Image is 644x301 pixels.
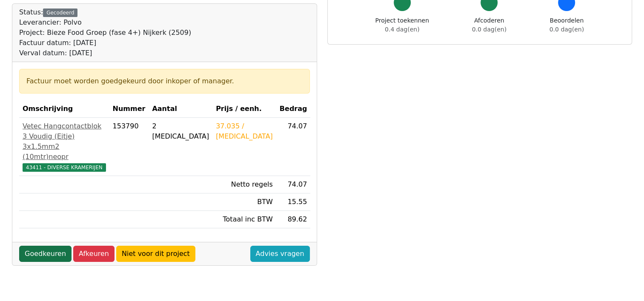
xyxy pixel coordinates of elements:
th: Nummer [109,100,149,118]
td: 15.55 [276,193,311,211]
div: 37.035 / [MEDICAL_DATA] [216,121,273,142]
td: Totaal inc BTW [212,211,276,228]
div: Vetec Hangcontactblok 3 Voudig (Eitje) 3x1.5mm2 (10mtr)neopr [23,121,106,162]
td: 74.07 [276,176,311,193]
span: 43411 - DIVERSE KRAMERIJEN [23,163,106,172]
td: 74.07 [276,118,311,176]
span: 0.0 dag(en) [472,26,507,33]
a: Niet voor dit project [116,246,195,262]
th: Aantal [149,100,212,118]
a: Advies vragen [250,246,310,262]
div: Beoordelen [550,16,584,34]
div: Status: [19,7,191,58]
a: Vetec Hangcontactblok 3 Voudig (Eitje) 3x1.5mm2 (10mtr)neopr43411 - DIVERSE KRAMERIJEN [23,121,106,172]
div: Factuur datum: [DATE] [19,38,191,48]
div: 2 [MEDICAL_DATA] [152,121,209,142]
div: Project: Bieze Food Groep (fase 4+) Nijkerk (2509) [19,28,191,38]
a: Goedkeuren [19,246,72,262]
th: Omschrijving [19,100,109,118]
th: Bedrag [276,100,311,118]
div: Leverancier: Polvo [19,17,191,28]
div: Project toekennen [375,16,429,34]
th: Prijs / eenh. [212,100,276,118]
div: Verval datum: [DATE] [19,48,191,58]
td: BTW [212,193,276,211]
td: 153790 [109,118,149,176]
span: 0.4 dag(en) [385,26,419,33]
a: Afkeuren [73,246,114,262]
div: Gecodeerd [43,9,77,17]
span: 0.0 dag(en) [550,26,584,33]
td: Netto regels [212,176,276,193]
td: 89.62 [276,211,311,228]
div: Factuur moet worden goedgekeurd door inkoper of manager. [26,76,303,86]
div: Afcoderen [472,16,507,34]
